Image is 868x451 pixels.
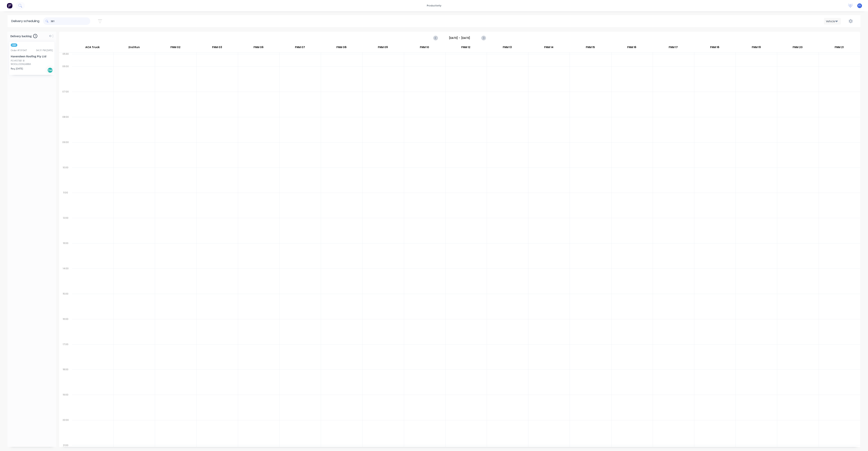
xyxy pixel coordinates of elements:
[736,44,777,52] div: FNM 19
[196,44,238,52] div: FNM 03
[59,418,72,443] div: 20:00
[59,266,72,292] div: 14:00
[51,17,90,25] input: Search for orders
[11,62,53,66] div: WOOLLOONGABBA
[59,89,72,115] div: 07:00
[155,44,196,52] div: FNM 02
[59,216,72,241] div: 12:00
[72,44,113,52] div: ACA Truck
[59,115,72,140] div: 08:00
[528,44,569,52] div: FNM 14
[59,317,72,342] div: 16:00
[694,44,735,52] div: FNM 18
[59,140,72,165] div: 09:00
[11,67,23,70] span: Req. [DATE]
[11,59,24,62] div: PO #37381 B
[59,190,72,216] div: 11:00
[59,342,72,367] div: 17:00
[113,44,155,52] div: 2nd Run
[824,18,841,25] button: Vehicle
[59,367,72,393] div: 18:00
[425,3,443,8] div: productivity
[404,44,445,52] div: FNM 10
[858,4,861,7] span: F1
[570,44,611,52] div: FNM 15
[59,443,72,448] div: 21:00
[238,44,279,52] div: FNM 06
[11,54,53,58] div: Havendeen Roofing Pty Ltd
[653,44,694,52] div: FNM 17
[611,44,652,52] div: FNM 16
[487,44,528,52] div: FNM 13
[59,165,72,191] div: 10:00
[59,52,72,64] div: 05:30
[59,292,72,317] div: 15:00
[279,44,321,52] div: FNM 07
[11,43,17,47] span: AM
[362,44,403,52] div: FNM 09
[321,44,362,52] div: FNM 08
[36,49,53,52] div: 04:31 PM [DATE]
[8,15,43,27] div: Delivery scheduling
[59,393,72,418] div: 19:00
[818,44,860,52] div: FNM 21
[10,34,32,38] span: Delivery backlog
[445,44,487,52] div: FNM 12
[7,3,12,8] img: Factory
[33,34,37,38] span: 1
[777,44,818,52] div: FNM 20
[59,241,72,266] div: 13:00
[47,67,53,73] div: Del
[11,49,27,52] div: Order # 191047
[59,64,72,89] div: 06:00
[826,19,837,23] div: Vehicle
